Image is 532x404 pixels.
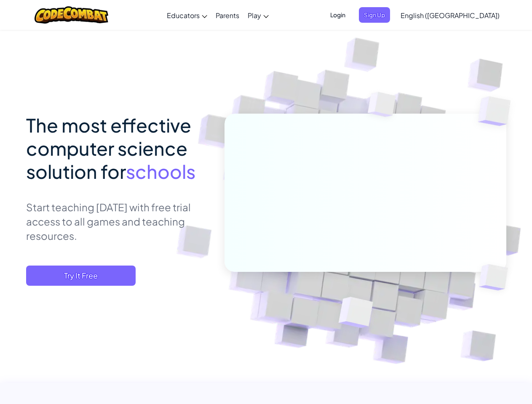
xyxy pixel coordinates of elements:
[211,4,243,27] a: Parents
[126,159,195,183] span: schools
[325,7,350,23] button: Login
[359,7,390,23] button: Sign Up
[396,4,504,27] a: English ([GEOGRAPHIC_DATA])
[352,75,412,138] img: Overlap cubes
[26,266,136,286] button: Try It Free
[26,113,191,183] span: The most effective computer science solution for
[26,200,212,243] p: Start teaching [DATE] with free trial access to all games and teaching resources.
[167,11,200,20] span: Educators
[465,247,528,308] img: Overlap cubes
[163,4,211,27] a: Educators
[35,6,108,24] img: CodeCombat logo
[243,4,273,27] a: Play
[401,11,500,20] span: English ([GEOGRAPHIC_DATA])
[248,11,261,20] span: Play
[318,279,393,349] img: Overlap cubes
